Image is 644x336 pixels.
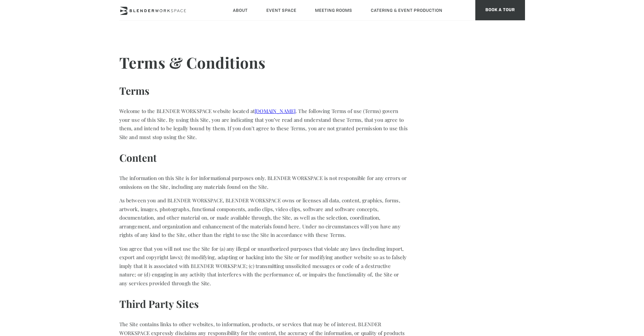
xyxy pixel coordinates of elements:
strong: Terms & Conditions [119,52,266,72]
strong: Terms [119,84,149,97]
strong: Content [119,151,157,164]
p: As between you and BLENDER WORKSPACE, BLENDER WORKSPACE owns or licenses all data, content, graph... [119,196,408,240]
p: Welcome to the BLENDER WORKSPACE website located at . The following Terms of use (Terms) govern y... [119,107,408,141]
p: The information on this Site is for informational purposes only. BLENDER WORKSPACE is not respons... [119,174,408,191]
p: You agree that you will not use the Site for (a) any illegal or unauthorized purposes that violat... [119,245,408,288]
strong: Third Party Sites [119,297,199,311]
a: [DOMAIN_NAME] [255,108,295,114]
